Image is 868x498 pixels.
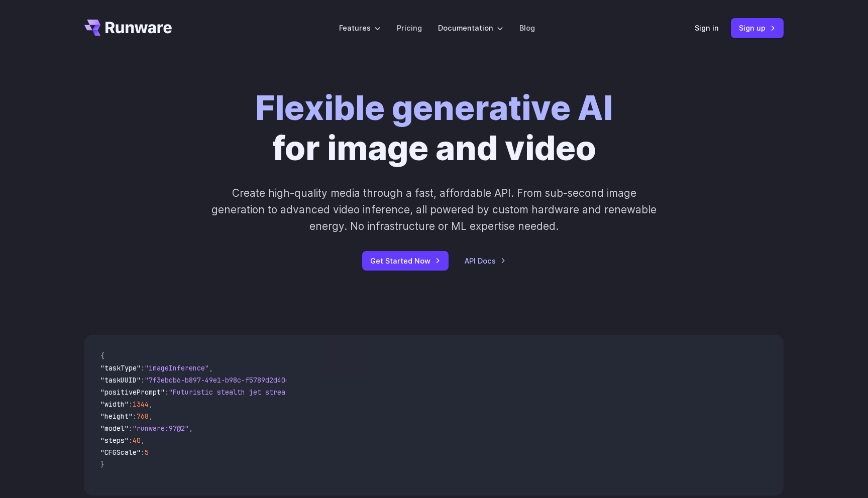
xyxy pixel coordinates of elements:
[145,448,149,457] span: 5
[100,376,141,385] span: "taskUUID"
[149,400,153,409] span: ,
[397,22,422,34] a: Pricing
[165,388,169,397] span: :
[145,376,297,385] span: "7f3ebcb6-b897-49e1-b98c-f5789d2d40d7"
[465,255,506,267] a: API Docs
[362,251,449,271] a: Get Started Now
[84,20,172,36] a: Go to /
[100,388,165,397] span: "positivePrompt"
[133,400,149,409] span: 1344
[141,363,145,372] span: :
[100,400,129,409] span: "width"
[141,436,145,445] span: ,
[100,424,129,433] span: "model"
[255,88,613,128] strong: Flexible generative AI
[129,400,133,409] span: :
[189,424,193,433] span: ,
[141,448,145,457] span: :
[210,185,658,235] p: Create high-quality media through a fast, affordable API. From sub-second image generation to adv...
[100,412,133,421] span: "height"
[695,22,719,34] a: Sign in
[100,448,141,457] span: "CFGScale"
[100,363,141,372] span: "taskType"
[149,412,153,421] span: ,
[129,424,133,433] span: :
[145,363,209,372] span: "imageInference"
[731,18,784,38] a: Sign up
[100,351,104,360] span: {
[137,412,149,421] span: 768
[209,363,213,372] span: ,
[133,436,141,445] span: 40
[100,436,129,445] span: "steps"
[133,412,137,421] span: :
[519,22,535,34] a: Blog
[438,22,503,34] label: Documentation
[133,424,189,433] span: "runware:97@2"
[141,376,145,385] span: :
[255,88,613,169] h1: for image and video
[100,460,104,469] span: }
[129,436,133,445] span: :
[339,22,381,34] label: Features
[169,388,534,397] span: "Futuristic stealth jet streaking through a neon-lit cityscape with glowing purple exhaust"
